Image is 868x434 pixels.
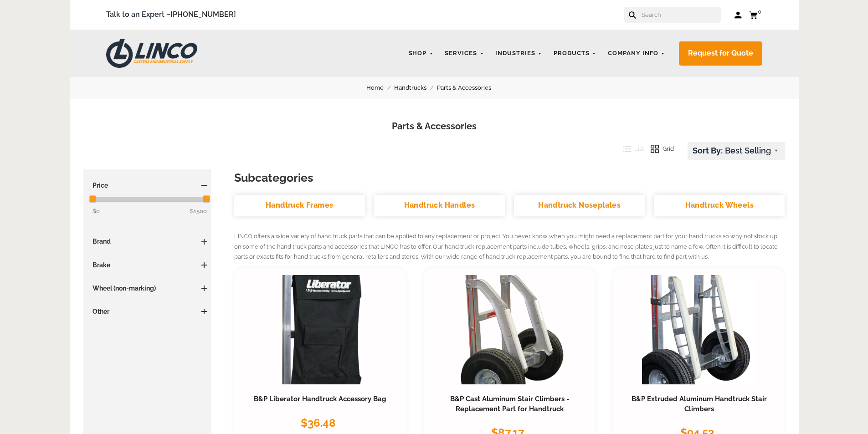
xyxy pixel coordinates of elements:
a: B&P Cast Aluminum Stair Climbers - Replacement Part for Handtruck [450,395,569,413]
a: 0 [749,9,762,20]
span: $36.48 [301,416,336,429]
h1: Parts & Accessories [83,120,785,133]
h3: Wheel (non-marking) [88,284,207,293]
a: Industries [491,45,547,62]
a: Company Info [603,45,670,62]
a: Handtruck Noseplates [514,195,645,216]
a: B&P Liberator Handtruck Accessory Bag [254,395,386,403]
a: [PHONE_NUMBER] [170,10,236,19]
a: Handtrucks [394,83,437,93]
h3: Subcategories [234,169,785,186]
a: Services [440,45,488,62]
h3: Brand [88,237,207,246]
h3: Other [88,307,207,316]
a: Request for Quote [679,41,762,66]
a: Handtruck Wheels [654,195,785,216]
img: LINCO CASTERS & INDUSTRIAL SUPPLY [106,39,197,68]
input: Search [641,7,721,23]
span: $1500 [190,206,207,216]
p: LINCO offers a wide variety of hand truck parts that can be applied to any replacement or project... [234,231,785,262]
h3: Price [88,181,207,190]
span: Talk to an Expert – [106,9,236,21]
button: Grid [644,142,674,156]
a: Shop [404,45,438,62]
h3: Brake [88,260,207,270]
button: List [616,142,644,156]
a: Parts & Accessories [437,83,502,93]
span: 0 [758,8,761,15]
span: $0 [92,208,100,214]
a: B&P Extruded Aluminum Handtruck Stair Climbers [632,395,767,413]
a: Home [366,83,394,93]
a: Handtruck Frames [234,195,365,216]
a: Handtruck Handles [374,195,505,216]
a: Log in [734,10,742,20]
a: Products [549,45,601,62]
